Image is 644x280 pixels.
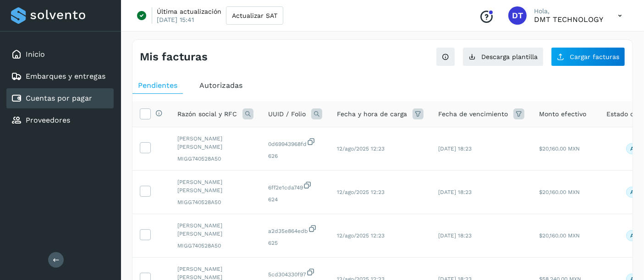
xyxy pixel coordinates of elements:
h4: Mis facturas [140,50,208,64]
button: Actualizar SAT [226,6,283,25]
span: MIGG740528A50 [177,155,253,163]
a: Inicio [26,50,45,59]
p: DMT TECHNOLOGY [534,15,603,24]
span: [PERSON_NAME] [PERSON_NAME] [177,178,253,194]
span: a2d35e864edb [268,224,322,235]
span: 12/ago/2025 12:23 [337,189,385,195]
span: Fecha y hora de carga [337,109,407,119]
span: 12/ago/2025 12:23 [337,145,385,152]
button: Cargar facturas [551,47,625,66]
span: Autorizadas [199,81,242,90]
span: Cargar facturas [570,54,619,60]
span: MIGG740528A50 [177,198,253,206]
div: Inicio [6,44,114,65]
span: 625 [268,239,322,247]
div: Embarques y entregas [6,66,114,86]
a: Proveedores [26,116,70,124]
span: 0d69943968fd [268,137,322,148]
span: [PERSON_NAME] [PERSON_NAME] [177,221,253,238]
a: Cuentas por pagar [26,94,92,102]
div: Proveedores [6,110,114,130]
span: Pendientes [138,81,177,90]
p: [DATE] 15:41 [157,16,194,24]
span: 626 [268,152,322,160]
span: 624 [268,195,322,204]
span: Descarga plantilla [481,54,538,60]
span: UUID / Folio [268,109,306,119]
span: Razón social y RFC [177,109,237,119]
button: Descarga plantilla [462,47,544,66]
span: $20,160.00 MXN [539,232,580,239]
span: [DATE] 18:23 [438,189,472,195]
div: Cuentas por pagar [6,88,114,108]
span: Actualizar SAT [232,12,277,19]
span: [DATE] 18:23 [438,145,472,152]
span: Monto efectivo [539,109,586,119]
span: MIGG740528A50 [177,242,253,250]
span: Fecha de vencimiento [438,109,508,119]
span: [PERSON_NAME] [PERSON_NAME] [177,135,253,151]
span: [DATE] 18:23 [438,232,472,239]
span: $20,160.00 MXN [539,189,580,195]
span: $20,160.00 MXN [539,145,580,152]
p: Hola, [534,7,603,15]
p: Última actualización [157,7,221,16]
span: 5cd304330f97 [268,268,322,279]
a: Embarques y entregas [26,72,105,81]
span: 12/ago/2025 12:23 [337,232,385,239]
span: 6ff2e1cda749 [268,181,322,192]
